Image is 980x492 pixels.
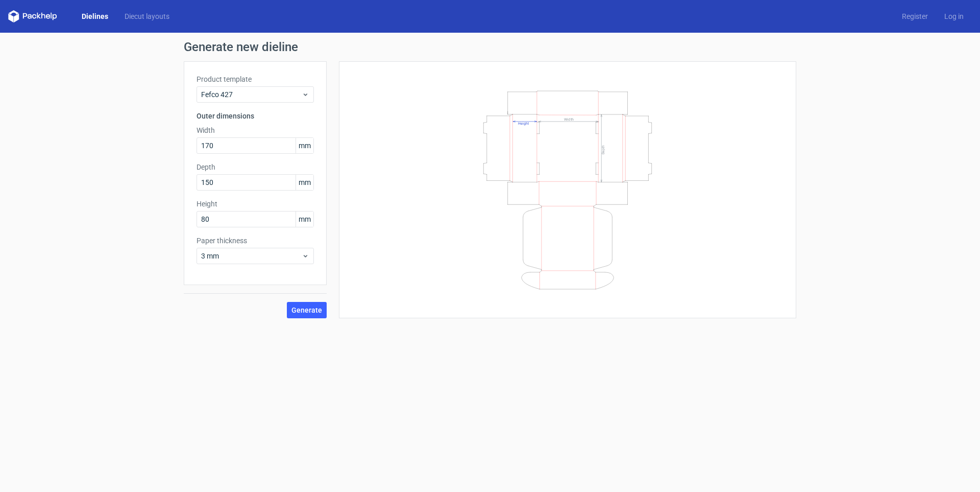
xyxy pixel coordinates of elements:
text: Depth [601,145,605,154]
span: mm [296,138,313,153]
h1: Generate new dieline [184,41,796,53]
label: Product template [197,74,314,84]
a: Diecut layouts [116,11,178,21]
text: Width [564,116,574,121]
a: Log in [936,11,972,21]
label: Paper thickness [197,236,314,246]
span: Generate [291,307,322,314]
text: Height [518,121,529,125]
a: Register [894,11,936,21]
label: Depth [197,162,314,172]
span: Fefco 427 [201,89,302,100]
h3: Outer dimensions [197,111,314,121]
span: mm [296,212,313,227]
a: Dielines [73,11,116,21]
label: Width [197,125,314,135]
span: mm [296,175,313,190]
span: 3 mm [201,251,302,261]
label: Height [197,199,314,209]
button: Generate [287,302,327,318]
